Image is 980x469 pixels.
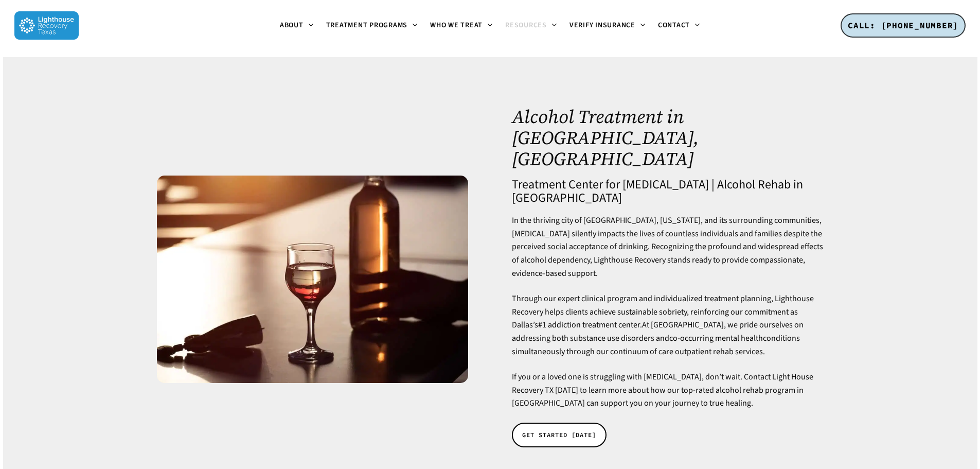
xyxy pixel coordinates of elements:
[326,20,408,30] span: Treatment Programs
[669,333,763,344] a: co-occurring mental health
[499,22,563,30] a: Resources
[424,22,499,30] a: Who We Treat
[512,178,823,205] h4: Treatment Center for [MEDICAL_DATA] | Alcohol Rehab in [GEOGRAPHIC_DATA]
[512,423,607,447] a: GET STARTED [DATE]
[569,20,635,30] span: Verify Insurance
[522,430,596,440] span: GET STARTED [DATE]
[512,106,823,169] h1: Alcohol Treatment in [GEOGRAPHIC_DATA], [GEOGRAPHIC_DATA]
[512,292,823,371] p: Through our expert clinical program and individualized treatment planning, Lighthouse Recovery he...
[430,20,483,30] span: Who We Treat
[563,22,652,30] a: Verify Insurance
[658,20,690,30] span: Contact
[512,371,823,410] p: If you or a loved one is struggling with [MEDICAL_DATA], don’t wait. Contact Light House Recovery...
[280,20,304,30] span: About
[14,11,79,40] img: Lighthouse Recovery Texas
[841,13,966,38] a: CALL: [PHONE_NUMBER]
[505,20,547,30] span: Resources
[538,319,642,331] a: #1 addiction treatment center.
[652,22,706,30] a: Contact
[512,214,823,292] p: In the thriving city of [GEOGRAPHIC_DATA], [US_STATE], and its surrounding communities, [MEDICAL_...
[274,22,320,30] a: About
[320,22,424,30] a: Treatment Programs
[848,20,958,30] span: CALL: [PHONE_NUMBER]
